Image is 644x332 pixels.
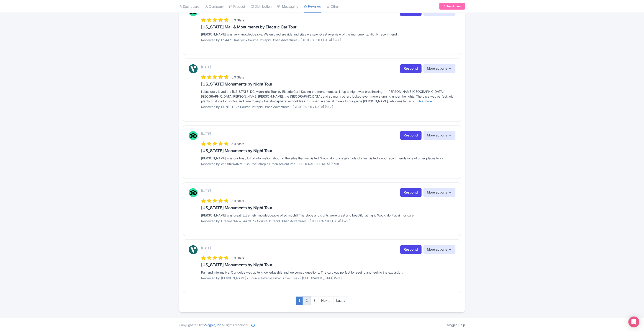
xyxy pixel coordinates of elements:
[232,199,244,203] span: 5.0 Stars
[415,99,432,103] a: ... See more
[205,0,224,13] a: Company
[201,213,456,218] div: [PERSON_NAME] was great! Extremely knowledgeable of so much!!! The stops and sights were great an...
[201,246,211,251] p: [DATE]
[251,0,272,13] a: Distribution
[189,64,198,73] img: Viator Logo
[303,297,311,305] a: 2
[201,38,456,43] p: Reviewed by: B2447EQmaryw • Source: Intrepid Urban Adventures - [GEOGRAPHIC_DATA] (5713)
[232,75,244,79] span: 5.0 Stars
[201,189,211,193] p: [DATE]
[201,131,211,136] p: [DATE]
[201,105,456,109] p: Reviewed by: PUNEET_S • Source: Intrepid Urban Adventures - [GEOGRAPHIC_DATA] (5713)
[205,323,222,327] span: Magpie, Inc.
[400,245,422,254] a: Respond
[189,245,198,254] img: Viator Logo
[400,64,422,73] a: Respond
[327,0,339,13] a: Other
[296,297,303,305] a: 1
[333,297,348,305] a: Last »
[277,0,299,13] a: Messaging
[179,0,200,13] a: Dashboard
[232,142,244,146] span: 5.0 Stars
[629,317,639,327] div: Open Intercom Messenger
[201,149,456,153] h3: [US_STATE] Monuments by Night Tour
[201,156,456,161] div: [PERSON_NAME] was our host, full of information about all the sites that we visited. Would do tou...
[201,270,456,275] div: Fun and informative. Our guide was quite knowledgeable and welcomed questions. The cart was perfe...
[201,82,456,87] h3: [US_STATE] Monuments by Night Tour
[310,297,318,305] a: 3
[400,188,422,197] a: Respond
[201,89,456,104] div: I absolutely loved the [US_STATE] DC Moonlight Tour by Electric Cart! Seeing the monuments all li...
[232,18,244,22] span: 5.0 Stars
[176,323,251,327] div: Copyright © 2025 All rights reserved.
[318,297,334,305] a: Next ›
[201,65,211,70] p: [DATE]
[232,256,244,260] span: 5.0 Stars
[201,219,456,224] p: Reviewed by: Dreamer44623447017 • Source: Intrepid Urban Adventures - [GEOGRAPHIC_DATA] (5713)
[423,131,456,140] button: More actions
[423,188,456,197] button: More actions
[201,276,456,281] p: Reviewed by: [PERSON_NAME] • Source: Intrepid Urban Adventures - [GEOGRAPHIC_DATA] (5713)
[439,3,465,10] a: Subscription
[189,188,198,197] img: Tripadvisor Logo
[423,64,456,73] button: More actions
[189,131,198,140] img: Tripadvisor Logo
[201,25,456,30] h3: [US_STATE] Mall & Monuments by Electric Car Tour
[201,162,456,166] p: Reviewed by: chrisdX874QM • Source: Intrepid Urban Adventures - [GEOGRAPHIC_DATA] (5713)
[201,263,456,267] h3: [US_STATE] Monuments by Night Tour
[201,32,456,37] div: [PERSON_NAME] was very knowledgeable. We enjoyed are ride and sites we saw. Great overview of the...
[229,0,245,13] a: Product
[447,323,465,327] a: Magpie Help
[201,206,456,210] h3: [US_STATE] Monuments by Night Tour
[423,245,456,254] button: More actions
[400,131,422,140] a: Respond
